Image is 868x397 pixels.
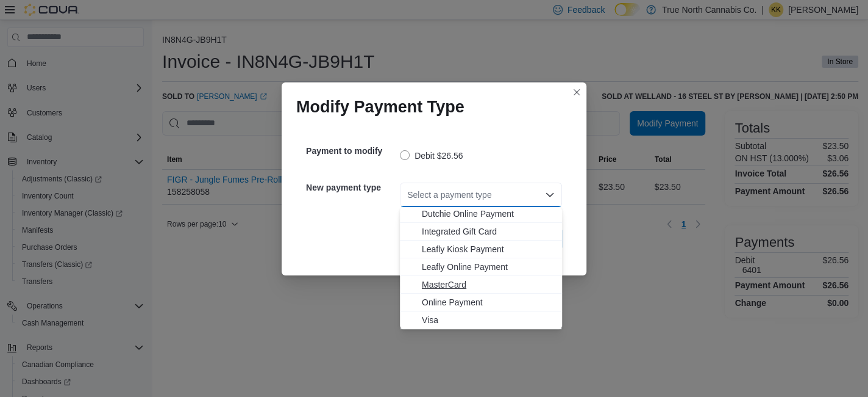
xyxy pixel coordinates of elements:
button: MasterCard [400,276,562,294]
button: Online Payment [400,294,562,311]
span: Leafly Online Payment [422,261,555,273]
button: Dutchie Online Payment [400,205,562,223]
h5: New payment type [306,175,397,200]
h5: Payment to modify [306,139,397,163]
span: Online Payment [422,296,555,308]
button: Leafly Online Payment [400,258,562,276]
input: Accessible screen reader label [407,188,408,202]
span: Integrated Gift Card [422,225,555,238]
span: Dutchie Online Payment [422,208,555,220]
button: Visa [400,311,562,329]
h1: Modify Payment Type [296,97,464,117]
label: Debit $26.56 [400,148,463,163]
div: Choose from the following options [400,134,562,329]
button: Leafly Kiosk Payment [400,241,562,258]
button: Integrated Gift Card [400,223,562,241]
span: Visa [422,314,555,326]
span: Leafly Kiosk Payment [422,243,555,255]
button: Close list of options [545,190,555,200]
span: MasterCard [422,279,555,291]
button: Closes this modal window [569,85,584,100]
